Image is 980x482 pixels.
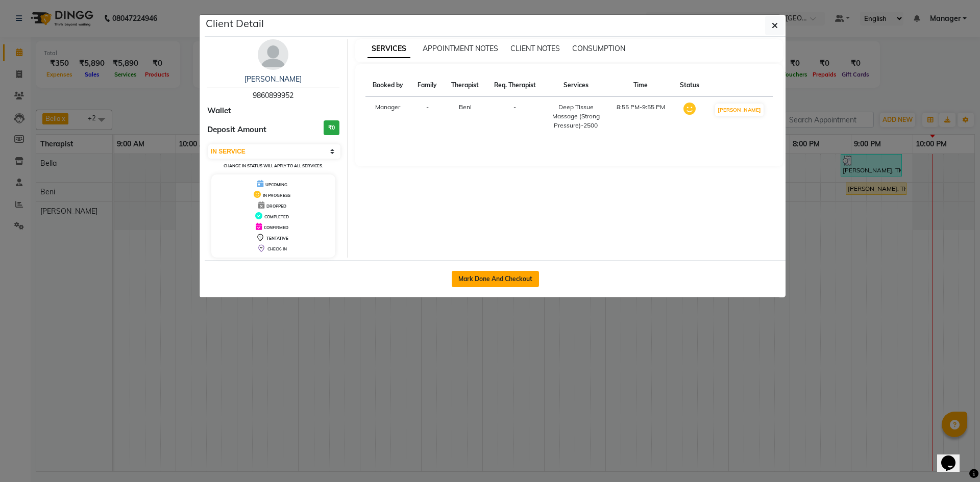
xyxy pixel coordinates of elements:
th: Time [608,74,673,96]
span: SERVICES [367,40,410,58]
button: Mark Done And Checkout [452,271,539,287]
th: Family [410,74,444,96]
span: UPCOMING [265,182,287,187]
span: CONSUMPTION [572,44,625,53]
th: Req. Therapist [486,74,544,96]
span: DROPPED [266,204,286,209]
span: Deposit Amount [207,124,266,136]
a: [PERSON_NAME] [244,74,302,84]
h5: Client Detail [206,16,264,31]
th: Services [544,74,608,96]
span: Beni [459,103,472,111]
button: [PERSON_NAME] [715,104,764,116]
span: APPOINTMENT NOTES [423,44,498,53]
td: 8:55 PM-9:55 PM [608,96,673,137]
span: 9860899952 [253,91,293,100]
span: IN PROGRESS [263,193,290,198]
span: CLIENT NOTES [510,44,560,53]
span: TENTATIVE [266,236,288,241]
span: COMPLETED [264,214,289,219]
span: Wallet [207,105,231,117]
img: avatar [258,39,288,70]
td: - [486,96,544,137]
small: Change in status will apply to all services. [224,163,323,168]
th: Booked by [365,74,411,96]
td: Manager [365,96,411,137]
div: Deep Tissue Massage (Strong Pressure)-2500 [550,103,602,130]
span: CONFIRMED [264,225,288,230]
span: CHECK-IN [267,246,287,251]
iframe: chat widget [937,441,970,472]
td: - [410,96,444,137]
th: Status [673,74,706,96]
h3: ₹0 [324,120,339,135]
th: Therapist [444,74,486,96]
